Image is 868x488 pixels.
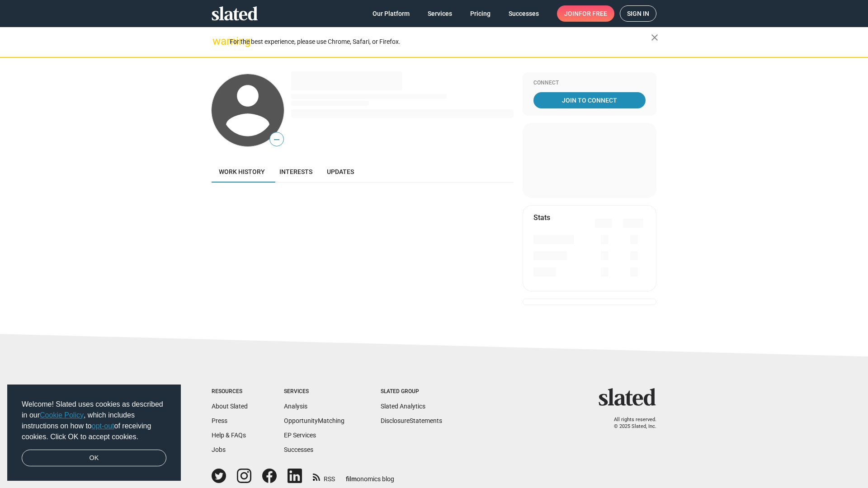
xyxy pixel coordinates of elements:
[501,5,546,22] a: Successes
[509,5,539,22] span: Successes
[284,417,344,424] a: OpportunityMatching
[579,5,607,22] span: for free
[557,5,614,22] a: Joinfor free
[327,168,354,175] span: Updates
[381,403,425,410] a: Slated Analytics
[279,168,312,175] span: Interests
[564,5,607,22] span: Join
[284,432,316,439] a: EP Services
[365,5,417,22] a: Our Platform
[92,422,114,430] a: opt-out
[604,417,656,430] p: All rights reserved. © 2025 Slated, Inc.
[230,36,651,48] div: For the best experience, please use Chrome, Safari, or Firefox.
[40,411,84,419] a: Cookie Policy
[470,5,491,22] span: Pricing
[219,168,265,175] span: Work history
[313,469,335,483] a: RSS
[212,36,223,47] mat-icon: warning
[620,5,656,22] a: Sign in
[212,161,272,183] a: Work history
[533,92,646,108] a: Join To Connect
[212,403,248,410] a: About Slated
[272,161,320,183] a: Interests
[22,450,166,467] a: dismiss cookie message
[346,468,394,483] a: filmonomics blog
[420,5,459,22] a: Services
[649,32,660,43] mat-icon: close
[320,161,361,183] a: Updates
[7,385,181,481] div: cookieconsent
[346,475,357,483] span: film
[533,80,646,87] div: Connect
[284,388,344,395] div: Services
[22,399,166,442] span: Welcome! Slated uses cookies as described in our , which includes instructions on how to of recei...
[463,5,498,22] a: Pricing
[428,5,452,22] span: Services
[381,388,442,395] div: Slated Group
[270,134,283,145] span: —
[381,417,442,424] a: DisclosureStatements
[212,388,248,395] div: Resources
[212,446,226,453] a: Jobs
[533,213,550,222] mat-card-title: Stats
[212,432,246,439] a: Help & FAQs
[373,5,410,22] span: Our Platform
[284,403,307,410] a: Analysis
[212,417,227,424] a: Press
[284,446,313,453] a: Successes
[535,92,644,108] span: Join To Connect
[627,6,649,21] span: Sign in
